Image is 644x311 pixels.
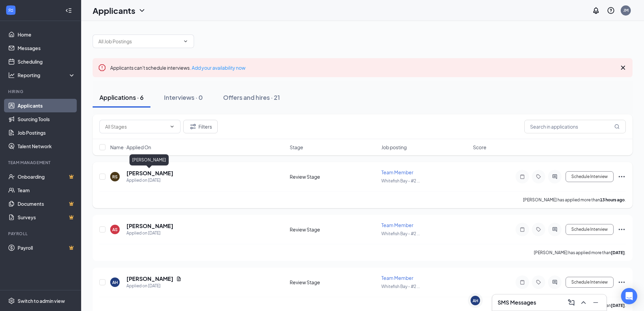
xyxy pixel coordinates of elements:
[551,227,559,232] svg: ActiveChat
[473,298,478,304] div: AH
[518,227,526,232] svg: Note
[381,284,420,289] span: Whitefish Bay - #2 ...
[112,280,118,285] div: AH
[592,6,600,15] svg: Notifications
[18,197,75,210] a: DocumentsCrown
[600,197,625,202] b: 13 hours ago
[7,7,14,14] svg: WorkstreamLogo
[618,225,626,234] svg: Ellipses
[619,64,627,72] svg: Cross
[623,7,628,13] div: JM
[110,65,245,71] span: Applicants can't schedule interviews.
[169,124,175,129] svg: ChevronDown
[611,250,625,255] b: [DATE]
[381,144,407,151] span: Job posting
[611,303,625,308] b: [DATE]
[98,38,180,45] input: All Job Postings
[126,177,173,184] div: Applied on [DATE]
[8,297,15,304] svg: Settings
[8,72,15,79] svg: Analysis
[110,144,151,151] span: Name · Applied On
[473,144,486,151] span: Score
[223,93,280,102] div: Offers and hires · 21
[290,173,377,180] div: Review Stage
[566,224,614,235] button: Schedule Interview
[65,7,72,14] svg: Collapse
[592,298,600,307] svg: Minimize
[183,39,188,44] svg: ChevronDown
[524,120,626,133] input: Search in applications
[566,277,614,288] button: Schedule Interview
[18,112,75,126] a: Sourcing Tools
[18,72,76,79] div: Reporting
[290,279,377,286] div: Review Stage
[567,298,575,307] svg: ComposeMessage
[579,298,588,307] svg: ChevronUp
[534,280,543,285] svg: Tag
[18,210,75,224] a: SurveysCrown
[126,170,173,177] h5: [PERSON_NAME]
[98,64,106,72] svg: Error
[18,126,75,139] a: Job Postings
[18,99,75,112] a: Applicants
[566,297,577,308] button: ComposeMessage
[578,297,589,308] button: ChevronUp
[18,183,75,197] a: Team
[566,171,614,182] button: Schedule Interview
[618,278,626,286] svg: Ellipses
[126,275,173,283] h5: [PERSON_NAME]
[518,174,526,179] svg: Note
[126,230,173,237] div: Applied on [DATE]
[534,227,543,232] svg: Tag
[164,93,203,102] div: Interviews · 0
[18,297,65,304] div: Switch to admin view
[551,280,559,285] svg: ActiveChat
[381,178,420,183] span: Whitefish Bay - #2 ...
[498,299,536,306] h3: SMS Messages
[381,222,413,228] span: Team Member
[138,6,146,15] svg: ChevronDown
[534,250,626,256] p: [PERSON_NAME] has applied more than .
[126,222,173,230] h5: [PERSON_NAME]
[381,275,413,281] span: Team Member
[523,197,626,203] p: [PERSON_NAME] has applied more than .
[18,139,75,153] a: Talent Network
[614,124,620,129] svg: MagnifyingGlass
[93,5,135,16] h1: Applicants
[381,169,413,175] span: Team Member
[290,144,303,151] span: Stage
[18,41,75,55] a: Messages
[381,231,420,236] span: Whitefish Bay - #2 ...
[8,160,74,165] div: Team Management
[518,280,526,285] svg: Note
[192,65,245,71] a: Add your availability now
[621,288,637,304] div: Open Intercom Messenger
[176,276,182,282] svg: Document
[18,28,75,41] a: Home
[618,173,626,181] svg: Ellipses
[551,174,559,179] svg: ActiveChat
[129,154,169,165] div: [PERSON_NAME]
[607,6,615,15] svg: QuestionInfo
[290,226,377,233] div: Review Stage
[99,93,144,102] div: Applications · 6
[126,283,182,289] div: Applied on [DATE]
[8,89,74,94] div: Hiring
[8,231,74,237] div: Payroll
[183,120,218,133] button: Filter Filters
[189,123,197,131] svg: Filter
[534,174,543,179] svg: Tag
[112,174,118,180] div: RS
[18,170,75,183] a: OnboardingCrown
[112,227,118,232] div: AS
[105,123,167,130] input: All Stages
[18,55,75,68] a: Scheduling
[18,241,75,254] a: PayrollCrown
[590,297,601,308] button: Minimize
